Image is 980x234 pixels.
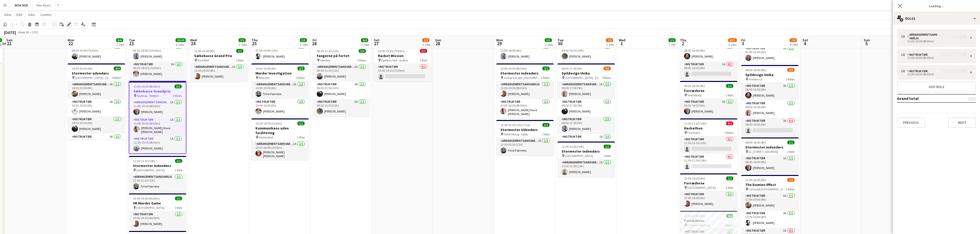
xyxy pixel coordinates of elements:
[300,38,307,42] span: 5/5
[6,41,13,46] span: 21
[684,84,705,88] span: 09:30-18:30 (9h)
[602,76,611,80] span: 5 Roles
[680,44,737,61] app-card-role: Instruktør2A1/108:00-16:00 (8h)[PERSON_NAME]
[558,63,615,139] app-job-card: 08:00-17:00 (9h)4/5Spildesign Unika [GEOGRAPHIC_DATA] - [GEOGRAPHIC_DATA]5 RolesArrangementsansva...
[198,58,209,62] span: Kastellet
[129,156,186,191] div: 11:30-21:30 (10h)1/1Stormester Indendørs [GEOGRAPHIC_DATA]1 RoleArrangementsansvarlig1/111:30-21:...
[72,67,92,70] span: 14:30-20:30 (6h)
[361,43,369,46] div: 2 Jobs
[313,46,370,116] div: 09:30-21:30 (12h)3/3Fangerne på fortet Værløse3 RolesArrangementsansvarlig3A1/109:30-21:30 (12h)[...
[4,30,16,35] div: [DATE]
[68,38,74,42] span: Mon
[558,81,615,99] app-card-role: Arrangementsansvarlig1A1/108:00-17:00 (9h)[PERSON_NAME]
[787,68,795,72] span: 2/3
[239,38,246,42] span: 2/2
[374,53,431,58] h3: Racket Mission
[374,46,431,81] div: 12:00-19:30 (7h30m)0/1Racket Mission Egeskov Slot - Sydfyn1 RoleInstruktør0/112:00-19:30 (7h30m)
[680,126,737,130] h3: Hackathon
[749,150,778,154] span: Gl. [STREET_ADDRESS]
[565,76,602,80] span: [GEOGRAPHIC_DATA] - [GEOGRAPHIC_DATA]
[420,58,427,62] span: 1 Role
[129,99,186,117] app-card-role: Arrangementsansvarlig1A1/111:00-19:30 (8h30m)[PERSON_NAME]
[259,135,273,139] span: Hedensted
[129,38,135,42] span: Tue
[741,83,799,100] app-card-role: Instruktør2A1/108:00-16:00 (8h)[PERSON_NAME]
[129,117,186,136] app-card-role: Instruktør1A1/111:00-19:30 (8h30m)[PERSON_NAME] Have [PERSON_NAME] [PERSON_NAME]
[129,61,186,79] app-card-role: Instruktør1A1/106:30-18:00 (11h30m)[PERSON_NAME]
[374,38,379,42] span: Sat
[496,38,503,42] span: Mon
[67,41,74,46] span: 22
[558,71,615,76] h3: Spildesign Unika
[680,118,737,171] app-job-card: 11:30-21:30 (10h)0/2Hackathon Favrholm2 RolesInstruktør0/111:30-21:30 (10h) Instruktør0/111:30-21...
[897,82,976,92] button: Add role
[378,49,405,53] span: 12:00-19:30 (7h30m)
[680,88,737,93] h3: Forræderne
[129,193,186,229] app-job-card: 13:00-19:30 (6h30m)1/1VR Murder Game [GEOGRAPHIC_DATA]1 RoleInstruktør1/113:00-19:30 (6h30m)[PERS...
[133,85,160,88] span: 11:00-19:30 (8h30m)
[313,64,370,81] app-card-role: Arrangementsansvarlig3A1/109:30-21:30 (12h)[PERSON_NAME]
[251,81,309,99] app-card-role: Arrangementsansvarlig2A1/113:00-19:00 (6h)Trine Flørnæss
[38,11,54,18] a: Comms
[726,176,733,180] span: 1/1
[297,135,305,139] span: 1 Role
[16,12,22,17] span: Edit
[684,121,706,125] span: 11:30-21:30 (10h)
[297,121,305,125] span: 1/1
[251,141,309,160] app-card-role: Arrangementsansvarlig3A1/115:30-18:00 (2h30m)[PERSON_NAME] [PERSON_NAME]
[175,168,182,172] span: 1 Role
[790,43,798,46] div: 4 Jobs
[359,49,366,53] span: 3/3
[604,145,611,148] span: 1/1
[434,41,441,46] span: 28
[680,218,737,223] h3: Forræderne
[680,99,737,116] app-card-role: Instruktør2A1/109:30-18:30 (9h)[PERSON_NAME]
[864,38,870,42] span: Sun
[68,81,125,99] app-card-role: Arrangementsansvarlig2A1/114:30-20:30 (6h)[PERSON_NAME]
[137,94,159,98] span: Asperup - Vestfyn
[435,38,441,42] span: Sun
[741,38,745,42] span: Fri
[420,49,427,53] span: 0/1
[496,120,554,155] div: 13:30-01:30 (12h) (Tue)1/1Stormester Udendørs Hotel Viking - Sæby1 RoleArrangementsansvarlig2A1/1...
[897,94,955,102] td: Grand total
[313,53,370,58] h3: Fangerne på fortet
[741,72,799,77] h3: Spildesign Unika
[500,123,530,127] span: 13:30-01:30 (12h) (Tue)
[741,65,799,135] div: 08:00-16:00 (8h)2/3Spildesign Unika Fredericia3 RolesInstruktør2A1/108:00-16:00 (8h)[PERSON_NAME]...
[558,134,615,151] app-card-role: Instruktør1A1/108:00-17:00 (9h)
[25,11,37,18] a: Jobs
[606,38,613,42] span: 7/8
[745,141,766,144] span: 08:00-16:00 (8h)
[194,49,215,53] span: 12:00-20:00 (8h)
[802,38,808,42] span: Sat
[542,132,550,136] span: 1 Role
[545,43,553,46] div: 3 Jobs
[312,41,317,46] span: 26
[190,38,197,42] span: Wed
[545,38,552,42] span: 5/5
[175,206,182,210] span: 1 Role
[726,84,733,88] span: 1/1
[726,121,733,125] span: 0/2
[381,58,408,62] span: Egeskov Slot - Sydfyn
[129,163,186,168] h3: Stormester Indendørs
[320,58,330,62] span: Værløse
[558,160,615,177] app-card-role: Arrangementsansvarlig1A1/112:00-22:00 (10h)[PERSON_NAME]
[317,49,339,53] span: 09:30-21:30 (12h)
[680,173,737,209] div: 12:00-18:00 (6h)1/1Forræderne [GEOGRAPHIC_DATA]1 RoleInstruktør1/112:00-18:00 (6h)[PERSON_NAME]
[68,44,125,61] app-card-role: Lager Jernet1/108:30-16:00 (7h30m)[PERSON_NAME]
[786,77,795,81] span: 3 Roles
[948,117,976,128] button: Next
[68,63,125,139] div: 14:30-20:30 (6h)4/4Stormester udendørs [GEOGRAPHIC_DATA] - [GEOGRAPHIC_DATA]4 RolesArrangementsan...
[558,99,615,116] app-card-role: Instruktør1/108:00-17:00 (9h)[PERSON_NAME]
[496,41,503,46] span: 29
[496,63,554,118] app-job-card: 12:00-20:30 (8h30m)2/2Stormester indendørs Gubsø Garage, [GEOGRAPHIC_DATA]2 RolesArrangementsansv...
[745,68,766,72] span: 08:00-16:00 (8h)
[562,67,582,70] span: 08:00-17:00 (9h)
[741,145,799,149] h3: Stormester indendørs
[669,43,675,46] div: 1 Job
[558,38,563,42] span: Tue
[504,76,541,80] span: Gubsø Garage, [GEOGRAPHIC_DATA]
